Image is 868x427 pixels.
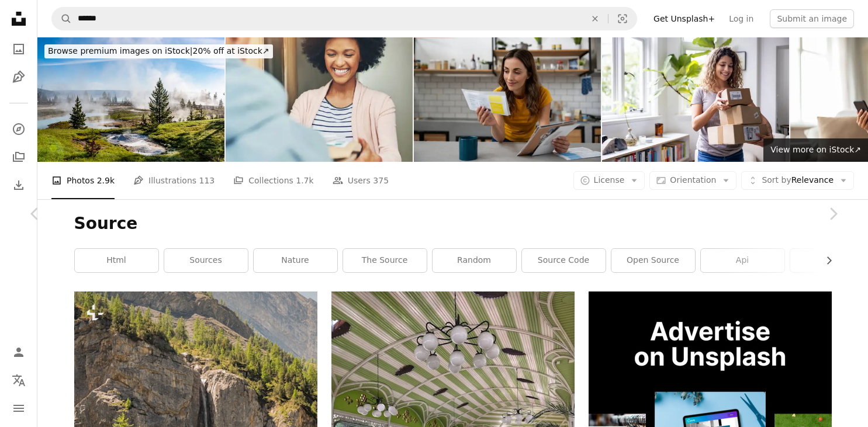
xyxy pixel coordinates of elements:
a: Collections 1.7k [233,162,313,199]
span: 375 [373,174,389,187]
div: 20% off at iStock ↗ [44,44,273,58]
img: Happy woman at home receiving packages in the mail [602,37,789,162]
button: Sort byRelevance [741,171,854,190]
a: Explore [7,117,30,141]
span: Sort by [762,175,791,185]
a: the source [343,249,427,272]
a: Log in / Sign up [7,341,30,364]
img: Yellowstone Lake and Thumb Geyser view in Yellowstone National Park, Wyoming, USA [37,37,224,162]
span: 113 [199,174,215,187]
a: nature [254,249,337,272]
a: Log in [722,9,760,28]
a: sources [164,249,248,272]
img: Package, delivery and woman with courier, bag and front door with smile and happy from order. Onl... [226,37,413,162]
button: Search Unsplash [52,8,72,30]
button: Orientation [649,171,736,190]
span: Relevance [762,175,834,186]
a: Users 375 [333,162,389,199]
a: Illustrations [7,65,30,89]
span: Browse premium images on iStock | [48,46,192,55]
a: Collections [7,145,30,169]
button: Submit an image [770,9,854,28]
a: html [75,249,158,272]
button: Visual search [608,8,637,30]
form: Find visuals sitewide [51,7,637,30]
a: Get Unsplash+ [646,9,722,28]
a: View more on iStock↗ [763,138,868,162]
a: open source [611,249,695,272]
a: api [701,249,784,272]
img: Woman at home checking her mail [414,37,601,162]
a: random [433,249,516,272]
a: source code [522,249,606,272]
button: Menu [7,397,30,420]
a: Photos [7,37,30,61]
a: Illustrations 113 [133,162,215,199]
span: Orientation [670,175,716,185]
button: Language [7,369,30,392]
a: Next [798,158,868,270]
span: View more on iStock ↗ [770,145,861,154]
button: License [573,171,645,190]
button: Clear [582,8,608,30]
span: 1.7k [296,174,313,187]
h1: Source [74,213,832,234]
a: Browse premium images on iStock|20% off at iStock↗ [37,37,280,65]
span: License [594,175,625,185]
